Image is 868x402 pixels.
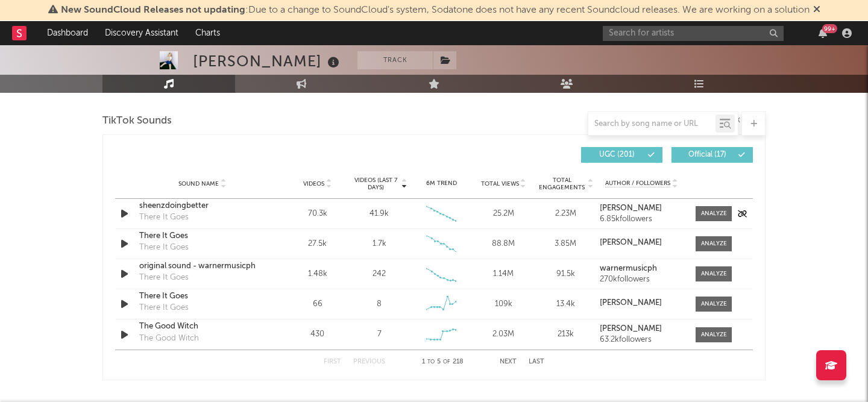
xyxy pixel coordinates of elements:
[443,359,450,365] span: of
[529,359,544,365] button: Last
[377,298,382,310] div: 8
[187,21,228,45] a: Charts
[289,328,345,341] div: 430
[538,298,594,310] div: 13.4k
[600,325,662,333] strong: [PERSON_NAME]
[61,5,810,15] span: : Due to a change to SoundCloud's system, Sodatone does not have any recent Soundcloud releases. ...
[671,147,753,163] button: Official(17)
[538,177,587,191] span: Total Engagements
[589,151,644,159] span: UGC ( 201 )
[303,180,324,187] span: Videos
[373,238,386,250] div: 1.7k
[600,215,684,224] div: 6.85k followers
[373,268,386,280] div: 242
[481,180,519,187] span: Total Views
[357,51,433,69] button: Track
[538,268,594,280] div: 91.5k
[600,299,662,307] strong: [PERSON_NAME]
[139,260,265,272] a: original sound - warnermusicph
[600,239,684,247] a: [PERSON_NAME]
[39,21,96,45] a: Dashboard
[351,177,400,191] span: Videos (last 7 days)
[500,359,517,365] button: Next
[822,24,837,33] div: 99 +
[139,272,189,284] div: There It Goes
[427,359,435,365] span: to
[139,242,189,254] div: There It Goes
[139,291,265,303] a: There It Goes
[139,200,265,212] a: sheenzdoingbetter
[679,151,735,159] span: Official ( 17 )
[538,208,594,220] div: 2.23M
[538,328,594,341] div: 213k
[600,265,657,272] strong: warnermusicph
[139,212,189,224] div: There It Goes
[289,208,345,220] div: 70.3k
[605,180,670,187] span: Author / Followers
[193,51,342,71] div: [PERSON_NAME]
[600,325,684,333] a: [PERSON_NAME]
[603,26,784,41] input: Search for artists
[353,359,385,365] button: Previous
[476,268,532,280] div: 1.14M
[588,119,715,129] input: Search by song name or URL
[600,275,684,284] div: 270k followers
[139,321,265,333] a: The Good Witch
[600,204,684,213] a: [PERSON_NAME]
[476,238,532,250] div: 88.8M
[600,239,662,247] strong: [PERSON_NAME]
[139,230,265,242] a: There It Goes
[289,298,345,310] div: 66
[813,5,820,15] span: Dismiss
[324,359,341,365] button: First
[139,302,189,314] div: There It Goes
[289,238,345,250] div: 27.5k
[538,238,594,250] div: 3.85M
[178,180,219,187] span: Sound Name
[600,299,684,307] a: [PERSON_NAME]
[377,328,382,341] div: 7
[139,333,199,345] div: The Good Witch
[409,355,476,369] div: 1 5 218
[600,336,684,344] div: 63.2k followers
[289,268,345,280] div: 1.48k
[414,179,470,188] div: 6M Trend
[370,208,389,220] div: 41.9k
[61,5,245,15] span: New SoundCloud Releases not updating
[476,208,532,220] div: 25.2M
[476,298,532,310] div: 109k
[819,28,827,38] button: 99+
[476,328,532,341] div: 2.03M
[600,204,662,212] strong: [PERSON_NAME]
[581,147,662,163] button: UGC(201)
[600,265,684,273] a: warnermusicph
[96,21,187,45] a: Discovery Assistant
